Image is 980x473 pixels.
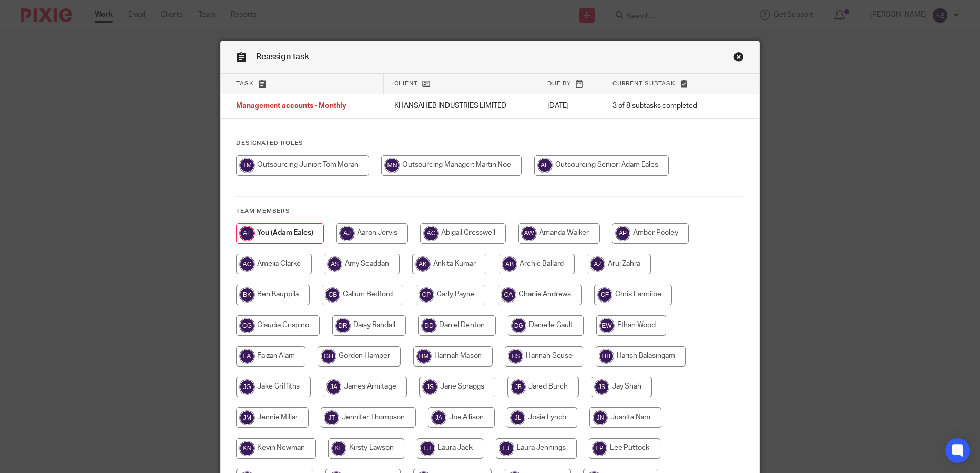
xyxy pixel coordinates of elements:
span: Reassign task [256,53,309,61]
span: Management accounts - Monthly [236,103,346,110]
td: 3 of 8 subtasks completed [602,94,724,119]
h4: Designated Roles [236,139,744,147]
p: [DATE] [547,101,592,111]
h4: Team members [236,207,744,216]
span: Task [236,81,254,87]
span: Client [394,81,418,87]
span: Due by [547,81,571,87]
span: Current subtask [612,81,676,87]
p: KHANSAHEB INDUSTRIES LIMITED [394,101,527,111]
a: Close this dialog window [733,52,744,66]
